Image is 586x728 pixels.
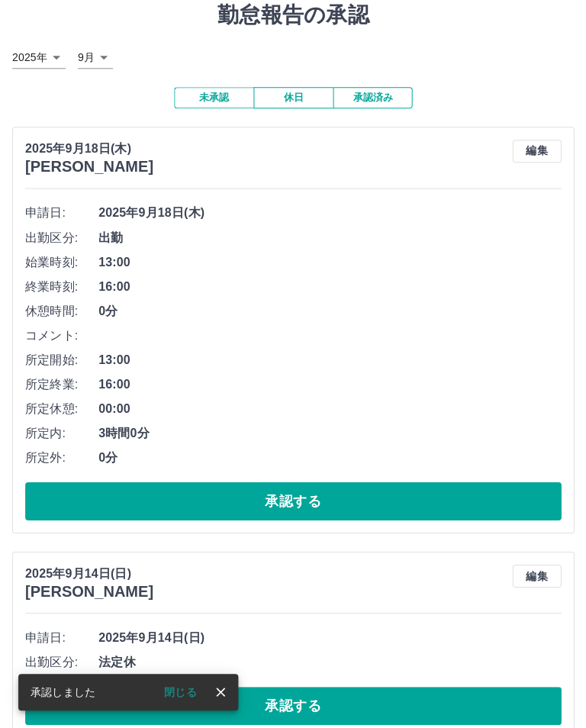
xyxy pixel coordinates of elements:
[98,228,561,246] span: 出勤
[25,424,98,442] span: 所定内:
[174,87,253,108] button: 未承認
[25,448,98,466] span: 所定外:
[512,140,561,163] button: 編集
[25,652,98,671] span: 出勤区分:
[25,301,98,320] span: 休憩時間:
[25,375,98,393] span: 所定終業:
[98,424,561,442] span: 3時間0分
[152,680,209,703] button: 閉じる
[98,628,561,646] span: 2025年9月14日(日)
[333,87,412,108] button: 承認済み
[98,301,561,320] span: 0分
[25,326,98,344] span: コメント:
[25,277,98,295] span: 終業時刻:
[25,628,98,646] span: 申請日:
[98,350,561,369] span: 13:00
[25,564,153,582] p: 2025年9月14日(日)
[25,228,98,246] span: 出勤区分:
[31,678,95,705] div: 承認しました
[512,564,561,587] button: 編集
[25,140,153,158] p: 2025年9月18日(木)
[98,652,561,671] span: 法定休
[98,399,561,417] span: 00:00
[25,686,561,724] button: 承認する
[253,87,333,108] button: 休日
[25,158,153,176] h3: [PERSON_NAME]
[12,47,66,69] div: 2025年
[209,680,232,703] button: close
[78,47,113,69] div: 9月
[98,375,561,393] span: 16:00
[12,2,574,28] h1: 勤怠報告の承認
[25,399,98,417] span: 所定休憩:
[98,253,561,271] span: 13:00
[25,482,561,520] button: 承認する
[25,350,98,369] span: 所定開始:
[25,253,98,271] span: 始業時刻:
[98,277,561,295] span: 16:00
[25,204,98,222] span: 申請日:
[25,582,153,600] h3: [PERSON_NAME]
[98,448,561,466] span: 0分
[98,204,561,222] span: 2025年9月18日(木)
